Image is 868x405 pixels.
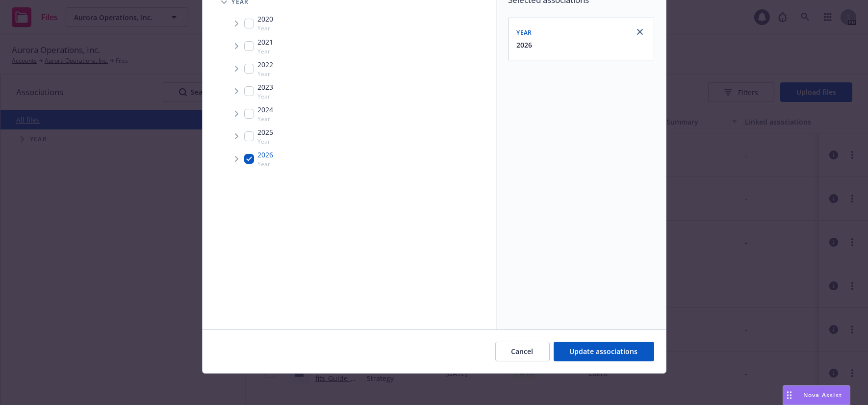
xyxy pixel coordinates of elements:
[495,342,550,361] button: Cancel
[570,347,638,356] span: Update associations
[258,92,274,101] span: Year
[803,391,842,399] span: Nova Assist
[554,342,654,361] button: Update associations
[258,137,274,146] span: Year
[258,115,274,123] span: Year
[258,160,274,168] span: Year
[634,26,646,38] a: close
[258,82,274,92] span: 2023
[258,59,274,70] span: 2022
[258,37,274,47] span: 2021
[258,127,274,137] span: 2025
[258,47,274,55] span: Year
[517,40,533,50] button: 2026
[258,24,274,32] span: Year
[258,104,274,115] span: 2024
[258,150,274,160] span: 2026
[511,347,534,356] span: Cancel
[517,28,532,37] span: Year
[258,14,274,24] span: 2020
[783,386,795,405] div: Drag to move
[783,385,850,405] button: Nova Assist
[258,70,274,78] span: Year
